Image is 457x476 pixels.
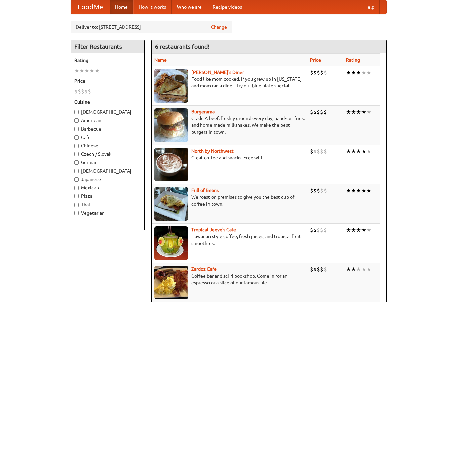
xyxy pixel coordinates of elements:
[154,272,305,286] p: Coffee bar and sci-fi bookshop. Come in for an espresso or a slice of our famous pie.
[317,108,320,116] li: $
[74,176,141,183] label: Japanese
[154,154,305,161] p: Great coffee and snacks. Free wifi.
[79,67,84,74] li: ★
[74,109,141,115] label: [DEMOGRAPHIC_DATA]
[154,266,188,299] img: zardoz.jpg
[346,266,351,273] li: ★
[351,69,356,76] li: ★
[346,108,351,116] li: ★
[313,226,317,234] li: $
[310,148,313,155] li: $
[74,194,79,198] input: Pizza
[323,69,327,76] li: $
[74,144,79,148] input: Chinese
[74,177,79,182] input: Japanese
[366,108,371,116] li: ★
[351,187,356,194] li: ★
[191,70,244,75] a: [PERSON_NAME]'s Diner
[361,266,366,273] li: ★
[71,0,110,14] a: FoodMe
[313,148,317,155] li: $
[310,69,313,76] li: $
[361,108,366,116] li: ★
[356,69,361,76] li: ★
[310,226,313,234] li: $
[74,169,79,173] input: [DEMOGRAPHIC_DATA]
[191,188,219,193] a: Full of Beans
[323,187,327,194] li: $
[74,151,141,157] label: Czech / Slovak
[78,88,81,95] li: $
[154,108,188,142] img: burgerama.jpg
[74,186,79,190] input: Mexican
[74,152,79,156] input: Czech / Slovak
[313,108,317,116] li: $
[154,76,305,89] p: Food like mom cooked, if you grew up in [US_STATE] and mom ran a diner. Try our blue plate special!
[74,201,141,208] label: Thai
[191,266,217,272] b: Zardoz Cafe
[74,78,141,84] h5: Price
[317,69,320,76] li: $
[323,108,327,116] li: $
[346,187,351,194] li: ★
[81,88,84,95] li: $
[351,226,356,234] li: ★
[74,99,141,105] h5: Cuisine
[110,0,133,14] a: Home
[366,266,371,273] li: ★
[74,125,141,132] label: Barbecue
[74,193,141,199] label: Pizza
[310,108,313,116] li: $
[356,266,361,273] li: ★
[191,148,234,154] a: North by Northwest
[323,148,327,155] li: $
[320,266,323,273] li: $
[74,184,141,191] label: Mexican
[74,118,79,123] input: American
[346,226,351,234] li: ★
[94,67,100,74] li: ★
[71,21,232,33] div: Deliver to: [STREET_ADDRESS]
[154,148,188,181] img: north.jpg
[351,108,356,116] li: ★
[310,266,313,273] li: $
[320,187,323,194] li: $
[191,109,215,114] b: Burgerama
[74,142,141,149] label: Chinese
[74,160,79,165] input: German
[155,43,210,50] ng-pluralize: 6 restaurants found!
[366,148,371,155] li: ★
[74,57,141,64] h5: Rating
[211,24,227,30] a: Change
[74,159,141,166] label: German
[313,187,317,194] li: $
[191,227,236,232] b: Tropical Jeeve's Cafe
[74,134,141,141] label: Cafe
[88,88,91,95] li: $
[356,148,361,155] li: ★
[74,88,78,95] li: $
[154,115,305,135] p: Grade A beef, freshly ground every day, hand-cut fries, and home-made milkshakes. We make the bes...
[361,69,366,76] li: ★
[356,226,361,234] li: ★
[154,69,188,103] img: sallys.jpg
[74,110,79,114] input: [DEMOGRAPHIC_DATA]
[366,187,371,194] li: ★
[320,226,323,234] li: $
[74,117,141,124] label: American
[313,69,317,76] li: $
[74,211,79,215] input: Vegetarian
[207,0,247,14] a: Recipe videos
[133,0,172,14] a: How it works
[320,148,323,155] li: $
[74,67,79,74] li: ★
[74,203,79,207] input: Thai
[366,226,371,234] li: ★
[366,69,371,76] li: ★
[84,88,88,95] li: $
[361,148,366,155] li: ★
[323,266,327,273] li: $
[346,57,360,63] a: Rating
[154,187,188,221] img: beans.jpg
